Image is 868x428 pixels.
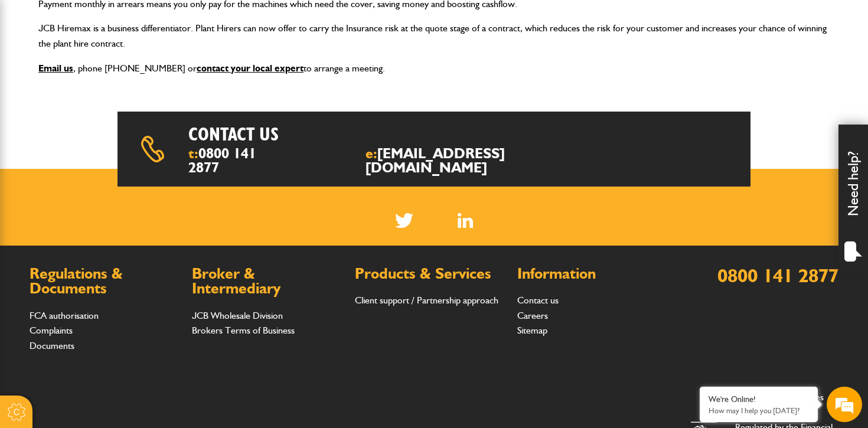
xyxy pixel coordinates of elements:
input: Enter your last name [15,109,216,135]
div: Chat with us now [61,66,198,81]
a: contact your local expert [197,63,304,74]
img: Linked In [458,213,474,228]
textarea: Type your message and hit 'Enter' [15,214,216,326]
h2: Products & Services [355,266,505,282]
h2: Regulations & Documents [30,266,180,296]
a: Brokers Terms of Business [192,325,295,336]
a: Sitemap [517,325,547,336]
a: Complaints [30,325,73,336]
a: Email us [38,63,73,74]
a: JCB Wholesale Division [192,310,283,321]
h2: Broker & Intermediary [192,266,342,296]
em: Start Chat [161,336,214,352]
a: [EMAIL_ADDRESS][DOMAIN_NAME] [366,145,505,176]
h2: Information [517,266,668,282]
a: 0800 141 2877 [188,145,256,176]
a: FCA authorisation [30,310,99,321]
div: Need help? [838,125,868,272]
a: Contact us [517,295,559,306]
a: Careers [517,310,548,321]
span: e: [366,146,564,175]
a: 0800 141 2877 [717,264,838,287]
span: t: [188,146,266,175]
img: d_20077148190_company_1631870298795_20077148190 [20,66,50,82]
input: Enter your email address [15,144,216,170]
a: LinkedIn [458,213,474,228]
img: Twitter [395,213,413,228]
p: JCB Hiremax is a business differentiator. Plant Hirers can now offer to carry the Insurance risk ... [38,21,830,51]
a: Client support / Partnership approach [355,295,498,306]
div: Minimize live chat window [194,6,222,34]
p: How may I help you today? [709,406,809,415]
a: Documents [30,340,74,351]
div: We're Online! [709,394,809,404]
p: , phone [PHONE_NUMBER] or to arrange a meeting. [38,61,830,76]
input: Enter your phone number [15,179,216,205]
h2: Contact us [188,123,465,146]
